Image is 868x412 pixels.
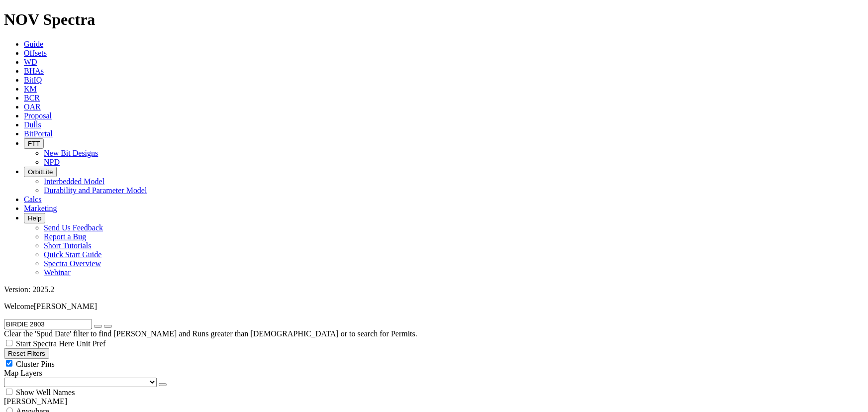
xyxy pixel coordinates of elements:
span: Show Well Names [16,388,75,397]
button: OrbitLite [24,167,57,177]
input: Start Spectra Here [6,340,12,346]
a: Quick Start Guide [44,250,101,259]
a: Proposal [24,111,52,120]
button: FTT [24,138,44,149]
input: Search [4,319,92,329]
a: Calcs [24,195,42,204]
a: KM [24,85,37,93]
a: Dulls [24,120,41,129]
a: New Bit Designs [44,149,98,157]
a: NPD [44,158,60,166]
a: OAR [24,103,41,111]
span: Start Spectra Here [16,339,74,348]
span: [PERSON_NAME] [34,302,97,310]
button: Help [24,213,45,223]
a: Offsets [24,49,47,57]
a: Interbedded Model [44,177,104,186]
a: Send Us Feedback [44,223,103,232]
a: BCR [24,94,40,102]
h1: NOV Spectra [4,10,864,29]
div: [PERSON_NAME] [4,397,864,406]
a: Marketing [24,204,57,212]
a: WD [24,58,37,66]
span: Clear the 'Spud Date' filter to find [PERSON_NAME] and Runs greater than [DEMOGRAPHIC_DATA] or to... [4,329,417,338]
a: Short Tutorials [44,241,92,250]
span: OrbitLite [28,168,53,176]
a: Spectra Overview [44,259,101,268]
span: Unit Pref [76,339,105,348]
p: Welcome [4,302,864,311]
a: Report a Bug [44,232,86,241]
a: Durability and Parameter Model [44,186,147,195]
span: Map Layers [4,369,42,377]
a: BHAs [24,67,44,75]
button: Reset Filters [4,348,49,359]
a: BitPortal [24,129,53,138]
span: Help [28,214,41,222]
a: Guide [24,40,43,48]
span: Cluster Pins [16,360,55,368]
div: Version: 2025.2 [4,285,864,294]
a: Webinar [44,268,71,277]
a: BitIQ [24,76,42,84]
span: FTT [28,140,40,147]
